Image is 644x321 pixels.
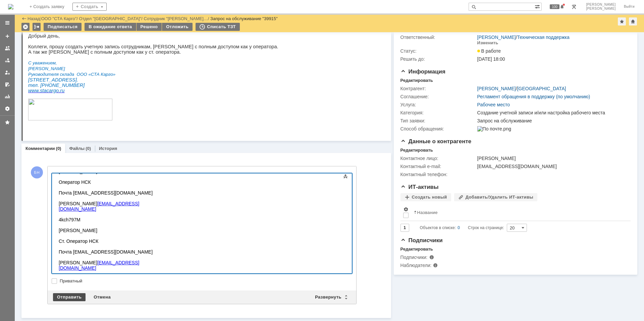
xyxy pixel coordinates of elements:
[477,56,505,62] span: [DATE] 18:00
[400,247,433,252] div: Редактировать
[477,126,511,131] img: По почте.png
[210,16,278,21] div: Запрос на обслуживание "39915"
[586,3,616,7] span: [PERSON_NAME]
[400,255,468,260] div: Подписчики:
[570,3,578,11] a: Перейти в интерфейс администратора
[477,102,510,107] a: Рабочее место
[411,204,625,221] th: Название
[40,16,41,21] div: |
[3,3,98,19] div: Учётные данные: [PERSON_NAME]
[2,67,13,78] a: Мои заявки
[33,23,41,31] div: Работа с массовостью
[72,3,107,11] div: Создать
[477,40,498,46] div: Изменить
[31,166,43,178] span: БН
[400,126,476,131] div: Способ обращения:
[400,184,439,190] span: ИТ-активы
[3,46,98,56] div: [PERSON_NAME]
[477,118,627,123] div: Запрос на обслуживание
[400,237,443,244] span: Подписчики
[400,172,476,177] div: Контактный телефон:
[586,7,616,11] span: [PERSON_NAME]
[18,55,31,60] span: cargo
[517,35,570,40] a: Техническая поддержка
[400,94,476,99] div: Соглашение:
[41,16,77,21] a: ООО "СТА Карго"
[3,105,83,115] a: [EMAIL_ADDRESS][DOMAIN_NAME]
[86,146,91,151] div: (0)
[400,118,476,123] div: Тип заявки:
[60,278,351,284] label: Приватный
[2,55,13,66] a: Заявки в моей ответственности
[8,4,13,9] img: logo
[2,103,13,114] a: Настройки
[2,43,13,54] a: Заявки на командах
[400,110,476,115] div: Категория:
[3,72,98,78] div: [PERSON_NAME]
[79,16,144,21] div: /
[3,35,98,40] div: Почта [EMAIL_ADDRESS][DOMAIN_NAME]
[2,79,13,90] a: Мои согласования
[477,86,566,91] div: /
[477,35,570,40] div: /
[400,35,476,40] div: Ответственный:
[535,3,541,9] span: Расширенный поиск
[400,68,445,75] span: Информация
[2,91,13,102] a: Отчеты
[400,102,476,107] div: Услуга:
[3,62,98,67] div: 4kch797M
[3,24,98,30] div: Оператор НСК
[41,16,79,21] div: /
[477,164,627,169] div: [EMAIL_ADDRESS][DOMAIN_NAME]
[400,156,476,161] div: Контактное лицо:
[144,16,208,21] a: Сотрудник "[PERSON_NAME]…
[400,138,472,145] span: Данные о контрагенте
[420,224,504,232] i: Строк на странице:
[477,48,501,54] span: В работе
[477,86,516,91] a: [PERSON_NAME]
[618,17,626,25] div: Добавить в избранное
[3,94,98,99] div: Почта [EMAIL_ADDRESS][DOMAIN_NAME]
[144,16,211,21] div: /
[25,146,55,151] a: Комментарии
[477,35,516,40] a: [PERSON_NAME]
[458,224,460,232] div: 0
[420,225,456,230] span: Объектов в списке:
[28,16,40,21] a: Назад
[400,263,468,268] div: Наблюдатели:
[31,55,36,60] span: .ru
[400,48,476,54] div: Статус:
[400,148,433,153] div: Редактировать
[8,4,13,9] a: Перейти на домашнюю страницу
[400,56,476,62] div: Решить до:
[3,105,98,115] div: [PERSON_NAME]
[21,23,30,31] div: Удалить
[56,146,61,151] div: (0)
[2,31,13,42] a: Создать заявку
[550,4,559,9] span: 100
[477,110,627,115] div: Создание учетной записи и/или настройка рабочего места
[341,172,350,180] span: Показать панель инструментов
[400,78,433,83] div: Редактировать
[79,16,142,21] a: Отдел "[GEOGRAPHIC_DATA]"
[400,86,476,91] div: Контрагент:
[99,146,117,151] a: История
[69,146,85,151] a: Файлы
[477,156,627,161] div: [PERSON_NAME]
[3,83,98,89] div: Ст. Оператор НСК
[417,210,438,215] div: Название
[629,17,637,25] div: Сделать домашней страницей
[403,207,409,212] span: Настройки
[477,94,590,99] a: Регламент обращения в поддержку (по умолчанию)
[400,164,476,169] div: Контактный e-mail:
[3,46,83,56] a: [EMAIL_ADDRESS][DOMAIN_NAME]
[517,86,566,91] a: [GEOGRAPHIC_DATA]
